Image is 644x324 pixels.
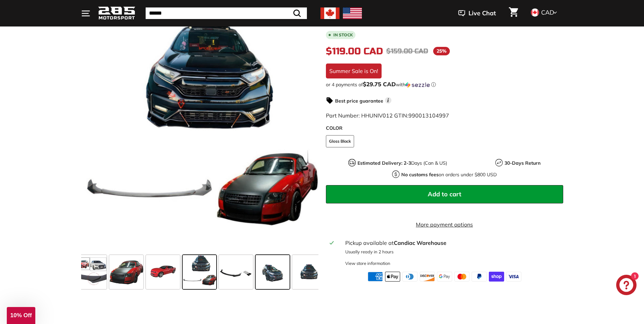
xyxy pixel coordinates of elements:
strong: Estimated Delivery: 2-3 [357,160,411,166]
b: In stock [333,33,353,37]
img: paypal [472,272,487,281]
span: Add to cart [428,190,461,198]
div: or 4 payments of with [326,81,563,88]
div: Summer Sale is On! [326,64,382,78]
p: Days (Can & US) [357,160,447,167]
img: google_pay [437,272,452,281]
img: Logo_285_Motorsport_areodynamics_components [98,5,135,21]
label: COLOR [326,125,563,132]
strong: No customs fees [401,172,439,178]
img: apple_pay [385,272,400,281]
strong: Best price guarantee [335,98,383,104]
strong: 30-Days Return [504,160,540,166]
img: Sezzle [405,82,430,88]
span: $119.00 CAD [326,46,383,57]
span: CAD [541,8,554,16]
img: discover [420,272,435,281]
div: View store information [345,260,390,267]
span: $29.75 CAD [363,80,396,88]
img: shopify_pay [489,272,504,281]
p: Usually ready in 2 hours [345,249,559,255]
inbox-online-store-chat: Shopify online store chat [614,275,639,297]
img: visa [506,272,521,281]
button: Add to cart [326,185,563,203]
a: Cart [505,2,522,25]
div: Pickup available at [345,239,559,247]
div: or 4 payments of$29.75 CADwithSezzle Click to learn more about Sezzle [326,81,563,88]
img: master [454,272,470,281]
span: 990013104997 [408,112,449,119]
strong: Candiac Warehouse [394,239,446,246]
span: Live Chat [468,9,496,18]
img: american_express [368,272,383,281]
span: 10% Off [10,312,32,319]
div: 10% Off [7,307,35,324]
span: i [385,97,391,104]
span: Part Number: HHUNIV012 GTIN: [326,112,449,119]
p: on orders under $800 USD [401,171,497,178]
span: 25% [433,47,450,55]
input: Search [146,7,307,19]
button: Live Chat [449,5,505,22]
span: $159.00 CAD [386,47,428,55]
a: More payment options [326,220,563,229]
img: diners_club [402,272,418,281]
